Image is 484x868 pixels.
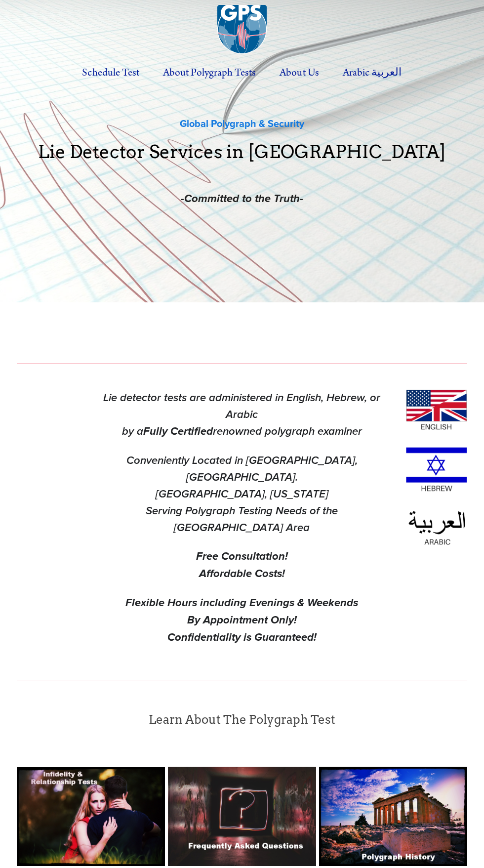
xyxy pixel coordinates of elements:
[71,59,150,86] a: Schedule Test
[199,567,285,581] em: Affordable Costs!
[319,767,467,866] img: Polygraph History
[152,59,267,86] label: About Polygraph Tests
[143,425,213,439] em: Fully Certified
[213,425,362,438] em: renowned polygraph examiner
[180,116,304,130] strong: Global Polygraph & Security
[181,192,303,206] em: -Committed to the Truth-
[406,447,467,492] img: Screen Shot 2017-09-15 at 9.48.34 PM.png
[17,714,467,726] h1: Learn About The Polygraph Test
[196,550,288,564] em: Free Consultation!
[103,391,383,438] em: Lie detector tests are administered in English, Hebrew, or Arabic by a
[17,767,165,866] img: Infidelity &amp; Relationships
[17,143,467,178] h1: Lie Detector Services in [GEOGRAPHIC_DATA]
[217,5,267,54] img: Global Polygraph & Security
[126,454,361,535] em: Conveniently Located in [GEOGRAPHIC_DATA], [GEOGRAPHIC_DATA]. [GEOGRAPHIC_DATA], [US_STATE] Servi...
[168,767,316,866] img: FAQ
[406,509,467,547] img: Screen Shot 2017-09-15 at 9.48.43 PM.png
[125,596,358,645] em: Flexible Hours including Evenings & Weekends By Appointment Only! Confidentiality is Guaranteed!
[269,59,329,86] label: About Us
[332,59,412,86] label: Arabic العربية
